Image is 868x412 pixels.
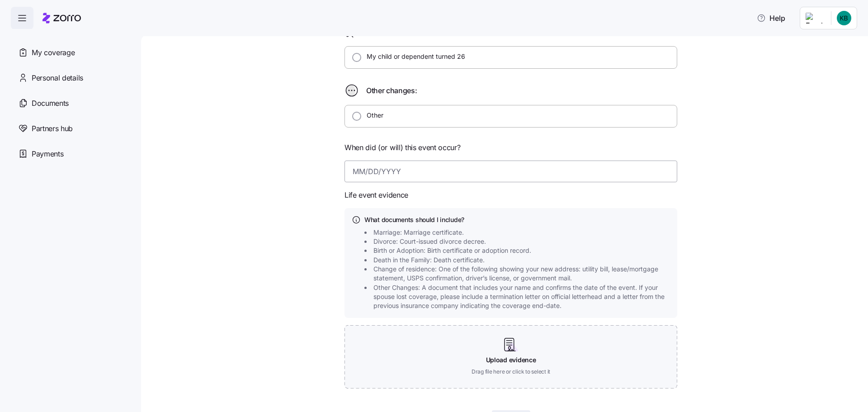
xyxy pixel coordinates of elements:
span: Personal details [32,72,83,84]
span: Marriage: Marriage certificate. [373,228,464,237]
span: Documents [32,98,69,109]
span: Other Changes: A document that includes your name and confirms the date of the event. If your spo... [373,283,673,311]
img: Employer logo [806,13,824,24]
img: 65b6a6d016a8d226c570ebaef9921726 [837,11,851,25]
button: Help [750,9,793,27]
span: Death in the Family: Death certificate. [373,256,485,265]
span: Payments [32,148,63,160]
a: Payments [11,141,130,166]
input: MM/DD/YYYY [344,161,677,182]
span: Life event evidence [344,189,408,201]
label: Other [361,111,383,120]
a: Personal details [11,65,130,90]
span: Change of residence: One of the following showing your new address: utility bill, lease/mortgage ... [373,265,673,283]
span: Birth or Adoption: Birth certificate or adoption record. [373,246,531,255]
span: Help [757,13,785,24]
h4: What documents should I include? [364,215,670,224]
span: Divorce: Court-issued divorce decree. [373,237,486,246]
span: My coverage [32,47,75,58]
a: My coverage [11,40,130,65]
a: Documents [11,90,130,116]
label: My child or dependent turned 26 [361,52,465,61]
span: When did (or will) this event occur? [344,142,460,153]
span: Other changes: [366,85,417,96]
span: Partners hub [32,123,73,134]
a: Partners hub [11,116,130,141]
